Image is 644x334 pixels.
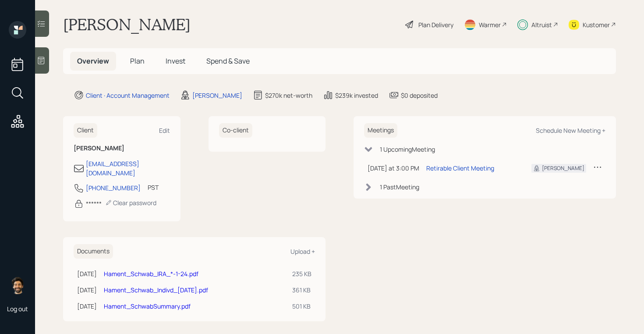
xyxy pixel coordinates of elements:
div: Altruist [531,20,552,29]
div: Edit [159,126,170,135]
div: Kustomer [583,20,610,29]
div: [PERSON_NAME] [192,91,242,100]
div: 1 Upcoming Meeting [380,145,435,154]
div: Retirable Client Meeting [426,163,494,173]
span: Spend & Save [206,56,250,66]
div: $0 deposited [401,91,438,100]
div: Clear password [105,199,156,207]
div: [DATE] at 3:00 PM [368,163,419,173]
div: [PHONE_NUMBER] [86,183,141,192]
h6: Client [74,123,97,138]
div: Schedule New Meeting + [536,126,605,135]
h1: [PERSON_NAME] [63,15,191,34]
span: Plan [130,56,145,66]
div: Plan Delivery [418,20,453,29]
div: [DATE] [77,269,97,278]
h6: [PERSON_NAME] [74,145,170,152]
div: PST [148,183,159,192]
a: Hament_SchwabSummary.pdf [104,302,191,310]
div: [PERSON_NAME] [542,164,584,172]
div: Log out [7,305,28,313]
div: [EMAIL_ADDRESS][DOMAIN_NAME] [86,159,170,178]
div: 235 KB [292,269,311,278]
img: eric-schwartz-headshot.png [9,277,26,294]
div: [DATE] [77,302,97,311]
span: Overview [77,56,109,66]
div: [DATE] [77,285,97,295]
div: $270k net-worth [265,91,312,100]
h6: Co-client [219,123,252,138]
h6: Meetings [364,123,397,138]
div: 361 KB [292,285,311,295]
a: Hament_Schwab_IRA_*-1-24.pdf [104,270,198,278]
div: Warmer [479,20,501,29]
div: $239k invested [335,91,378,100]
div: 1 Past Meeting [380,182,419,192]
h6: Documents [74,244,113,259]
div: Client · Account Management [86,91,170,100]
span: Invest [166,56,185,66]
a: Hament_Schwab_Indivd_[DATE].pdf [104,286,208,294]
div: 501 KB [292,302,311,311]
div: Upload + [290,247,315,256]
